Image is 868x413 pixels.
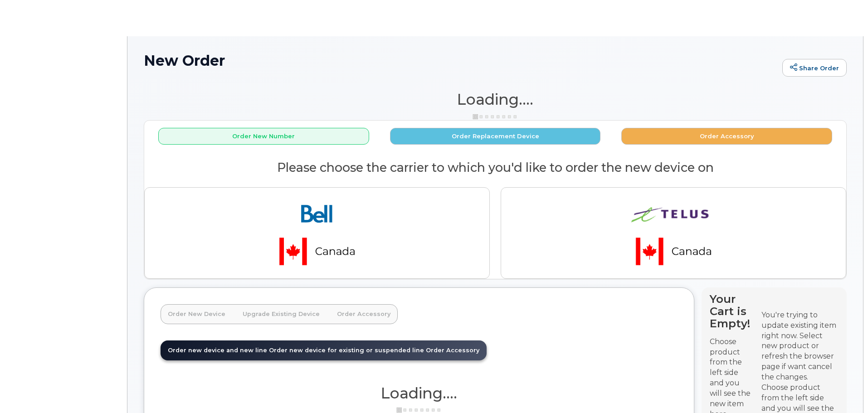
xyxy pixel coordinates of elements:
[161,385,678,401] h1: Loading....
[426,347,479,354] span: Order Accessory
[144,53,778,68] h1: New Order
[161,304,233,324] a: Order New Device
[710,293,753,330] h4: Your Cart is Empty!
[610,195,737,271] img: telus-75cc6df763ab2382b72c48c3e4b527536370d5b107bb7a00e77c158c994cc10b.png
[168,347,267,354] span: Order new device and new line
[144,91,847,107] h1: Loading....
[782,59,847,77] a: Share Order
[144,161,846,175] h2: Please choose the carrier to which you'd like to order the new device on
[235,304,327,324] a: Upgrade Existing Device
[330,304,398,324] a: Order Accessory
[254,195,380,271] img: bell-18aeeabaf521bd2b78f928a02ee3b89e57356879d39bd386a17a7cccf8069aed.png
[269,347,424,354] span: Order new device for existing or suspended line
[390,128,601,145] button: Order Replacement Device
[473,113,518,120] img: ajax-loader-3a6953c30dc77f0bf724df975f13086db4f4c1262e45940f03d1251963f1bf2e.gif
[761,310,839,383] div: You're trying to update existing item right now. Select new product or refresh the browser page i...
[621,128,832,145] button: Order Accessory
[158,128,369,145] button: Order New Number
